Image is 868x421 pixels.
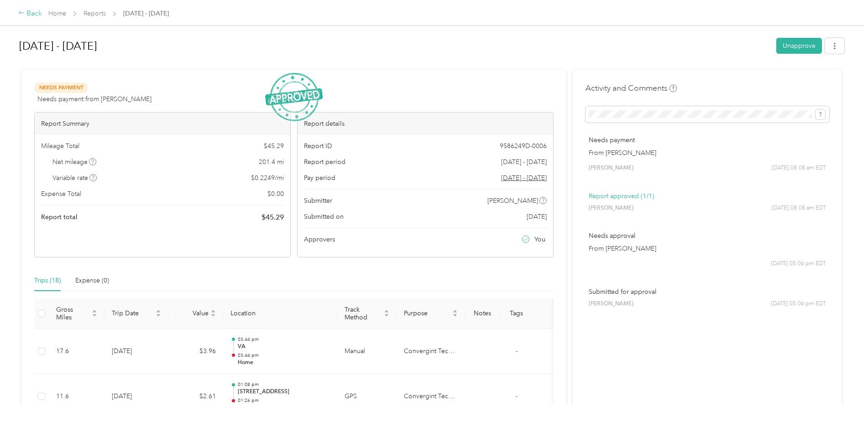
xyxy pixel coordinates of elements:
p: 01:26 pm [238,397,330,404]
span: [DATE] 05:06 pm EDT [771,260,826,268]
h1: Aug 1 - 31, 2025 [19,35,770,57]
span: Track Method [345,306,382,321]
th: Trip Date [105,298,168,329]
span: $ 0.00 [267,189,284,199]
span: Needs Payment [34,82,88,93]
td: [DATE] [105,329,168,375]
p: Needs payment [589,135,826,145]
span: - [516,347,518,355]
span: caret-down [452,313,458,318]
td: $2.61 [168,374,223,420]
span: Variable rate [52,173,97,183]
span: Value [176,309,209,317]
td: GPS [337,374,397,420]
h4: Activity and Comments [586,82,677,94]
span: - [516,392,518,400]
span: Purpose [404,309,450,317]
span: caret-up [92,308,97,314]
div: Expense (0) [75,276,109,286]
span: Trip Date [112,309,154,317]
td: 17.6 [49,329,105,375]
div: Back [18,8,42,19]
span: [PERSON_NAME] [487,196,538,205]
p: Report approved (1/1) [589,191,826,201]
th: Purpose [397,298,465,329]
span: [DATE] [527,212,547,221]
p: Home [238,359,330,367]
span: caret-down [92,313,97,318]
span: [DATE] 05:06 pm EDT [771,300,826,308]
span: Net mileage [52,157,97,167]
span: [DATE] 08:08 am EDT [772,164,826,172]
p: Needs approval [589,231,826,241]
a: Home [48,10,66,17]
td: 11.6 [49,374,105,420]
span: Pay period [304,173,335,183]
span: caret-up [210,308,216,314]
div: Report Summary [35,113,290,135]
p: 01:08 pm [238,381,330,388]
td: [DATE] [105,374,168,420]
p: 03:44 pm [238,336,330,343]
span: Submitted on [304,212,344,221]
th: Notes [465,298,499,329]
span: Submitter [304,196,332,205]
span: Needs payment from [PERSON_NAME] [37,94,152,104]
span: Report period [304,157,345,167]
span: caret-down [156,313,161,318]
p: From [PERSON_NAME] [589,244,826,253]
span: [PERSON_NAME] [589,164,633,172]
span: caret-up [384,308,389,314]
span: Mileage Total [41,141,79,151]
p: From [PERSON_NAME] [589,148,826,158]
span: Expense Total [41,189,81,199]
span: $ 0.2249 / mi [251,173,284,183]
span: $ 45.29 [261,212,284,223]
p: 03:44 pm [238,352,330,359]
p: [STREET_ADDRESS] [238,388,330,396]
td: Manual [337,329,397,375]
th: Location [223,298,337,329]
p: Submitted for approval [589,287,826,297]
span: $ 45.29 [264,141,284,151]
span: 9586249D-0006 [500,141,547,151]
span: caret-down [210,313,216,318]
div: Report details [298,113,553,135]
iframe: Everlance-gr Chat Button Frame [817,370,868,421]
div: Trips (18) [34,276,61,286]
span: [DATE] - [DATE] [123,9,169,18]
p: VA [238,343,330,351]
td: Convergint Technologies [397,329,465,375]
th: Tags [499,298,533,329]
span: 201.4 mi [259,157,284,167]
span: [DATE] 08:08 am EDT [772,204,826,212]
th: Track Method [337,298,397,329]
span: Gross Miles [56,306,90,321]
th: Gross Miles [49,298,105,329]
span: [PERSON_NAME] [589,300,633,308]
img: ApprovedStamp [265,73,323,122]
span: Go to pay period [501,173,547,183]
span: Approvers [304,235,335,244]
span: caret-up [156,308,161,314]
th: Value [168,298,223,329]
span: You [534,235,545,244]
span: Report ID [304,141,332,151]
span: caret-down [384,313,389,318]
span: [PERSON_NAME] [589,204,633,212]
button: Unapprove [776,38,822,54]
td: $3.96 [168,329,223,375]
p: [STREET_ADDRESS] [238,404,330,412]
a: Reports [84,10,106,17]
td: Convergint Technologies [397,374,465,420]
span: [DATE] - [DATE] [501,157,547,167]
span: caret-up [452,308,458,314]
span: Report total [41,212,78,222]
